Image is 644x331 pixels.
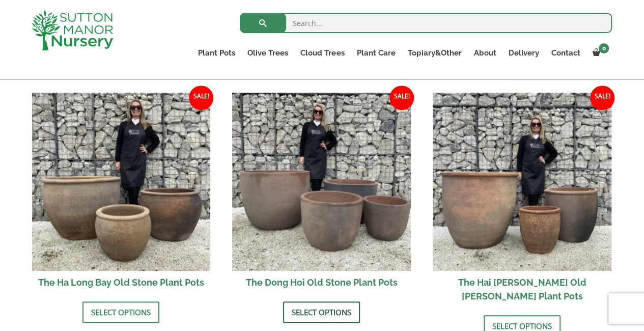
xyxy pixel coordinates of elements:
[502,46,545,60] a: Delivery
[232,271,411,294] h2: The Dong Hoi Old Stone Plant Pots
[32,271,211,294] h2: The Ha Long Bay Old Stone Plant Pots
[32,93,211,271] img: The Ha Long Bay Old Stone Plant Pots
[467,46,502,60] a: About
[294,46,350,60] a: Cloud Trees
[586,46,612,60] a: 0
[283,301,360,323] a: Select options for “The Dong Hoi Old Stone Plant Pots”
[240,13,612,33] input: Search...
[433,271,611,308] h2: The Hai [PERSON_NAME] Old [PERSON_NAME] Plant Pots
[232,93,411,294] a: Sale! The Dong Hoi Old Stone Plant Pots
[189,86,213,110] span: Sale!
[545,46,586,60] a: Contact
[401,46,467,60] a: Topiary&Other
[82,301,159,323] a: Select options for “The Ha Long Bay Old Stone Plant Pots”
[32,10,113,50] img: logo
[389,86,414,110] span: Sale!
[433,93,611,308] a: Sale! The Hai [PERSON_NAME] Old [PERSON_NAME] Plant Pots
[241,46,294,60] a: Olive Trees
[192,46,241,60] a: Plant Pots
[32,93,211,294] a: Sale! The Ha Long Bay Old Stone Plant Pots
[433,93,611,271] img: The Hai Phong Old Stone Plant Pots
[232,93,411,271] img: The Dong Hoi Old Stone Plant Pots
[590,86,614,110] span: Sale!
[599,43,609,53] span: 0
[350,46,401,60] a: Plant Care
